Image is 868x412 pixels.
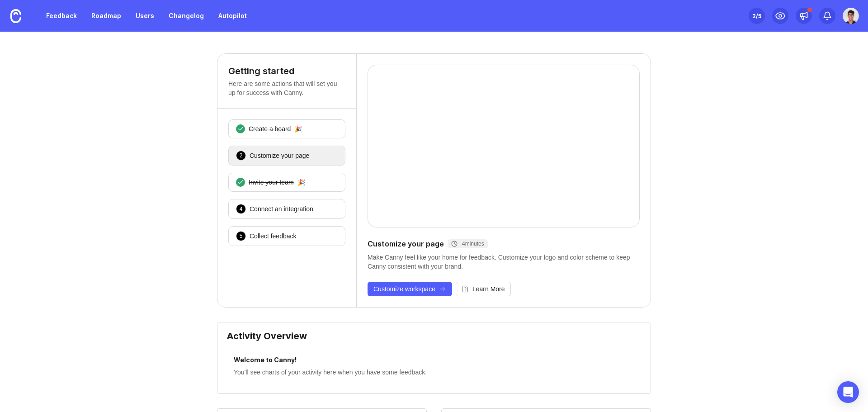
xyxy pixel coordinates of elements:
img: Canny Home [10,9,21,23]
span: Customize workspace [373,284,435,294]
a: Autopilot [213,8,252,24]
span: Learn More [472,284,505,294]
div: Invite your team [249,178,294,187]
img: Greg Teixeira [843,8,859,24]
div: 🎉 [297,179,305,185]
div: Connect an integration [250,204,313,213]
div: 4 [236,204,246,214]
p: Here are some actions that will set you up for success with Canny. [228,79,345,97]
div: 2 /5 [752,9,761,22]
div: 🎉 [294,126,302,132]
div: Create a board [249,124,291,133]
div: Customize your page [250,151,309,160]
div: Activity Overview [226,331,642,348]
h4: Getting started [228,65,345,77]
div: Collect feedback [250,232,297,241]
div: 2 [236,151,246,161]
div: 4 minutes [451,240,484,247]
button: Customize workspace [368,282,452,296]
button: Learn More [456,282,511,296]
div: You'll see charts of your activity here when you have some feedback. [234,367,634,377]
div: Make Canny feel like your home for feedback. Customize your logo and color scheme to keep Canny c... [368,253,640,271]
a: Users [130,8,160,24]
div: 5 [236,231,246,241]
div: Customize your page [368,238,640,249]
a: Roadmap [86,8,127,24]
div: Welcome to Canny! [234,355,634,367]
a: Feedback [41,8,82,24]
button: 2/5 [749,8,765,24]
div: Open Intercom Messenger [837,381,859,403]
a: Changelog [163,8,209,24]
